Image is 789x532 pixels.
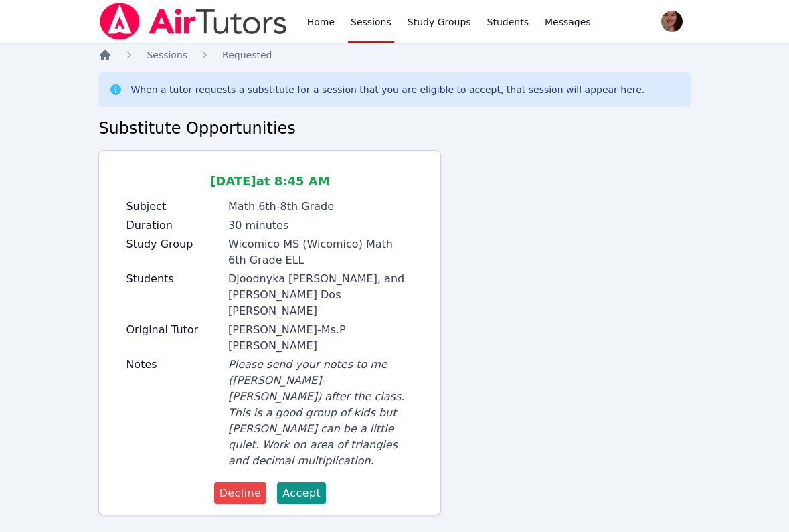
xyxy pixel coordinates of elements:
div: Wicomico MS (Wicomico) Math 6th Grade ELL [228,236,414,268]
h2: Substitute Opportunities [98,118,690,139]
span: Decline [220,485,262,501]
img: Air Tutors [98,3,288,40]
a: Requested [222,48,272,62]
label: Study Group [126,236,220,252]
span: Sessions [147,50,187,60]
div: When a tutor requests a substitute for a session that you are eligible to accept, that session wi... [130,83,644,96]
label: Notes [126,357,220,373]
a: Sessions [147,48,187,62]
span: Accept [282,485,321,501]
span: Please send your notes to me ([PERSON_NAME]-[PERSON_NAME]) after the class. This is a good group ... [228,358,404,467]
button: Accept [277,482,326,504]
label: Duration [126,217,220,234]
span: [DATE] at 8:45 AM [210,174,329,188]
nav: Breadcrumb [98,48,690,62]
label: Students [126,271,220,287]
button: Decline [214,482,267,504]
label: Original Tutor [126,322,220,338]
span: Requested [222,50,272,60]
div: Math 6th-8th Grade [228,199,414,215]
div: 30 minutes [228,217,414,234]
div: Djoodnyka [PERSON_NAME], and [PERSON_NAME] Dos [PERSON_NAME] [228,271,414,319]
div: [PERSON_NAME]-Ms.P [PERSON_NAME] [228,322,414,354]
label: Subject [126,199,220,215]
span: Messages [545,15,591,29]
